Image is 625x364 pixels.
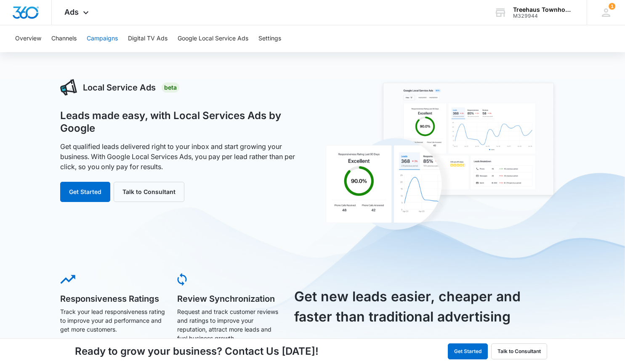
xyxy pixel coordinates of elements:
[258,25,281,52] button: Settings
[177,307,282,343] p: Request and track customer reviews and ratings to improve your reputation, attract more leads and...
[513,6,574,13] div: account name
[294,287,531,327] h3: Get new leads easier, cheaper and faster than traditional advertising
[609,3,615,10] span: 1
[60,307,165,334] p: Track your lead responsiveness rating to improve your ad performance and get more customers.
[15,25,41,52] button: Overview
[75,344,319,359] h4: Ready to grow your business? Contact Us [DATE]!
[609,3,615,10] div: notifications count
[60,182,110,202] button: Get Started
[162,82,179,93] div: Beta
[60,141,303,172] p: Get qualified leads delivered right to your inbox and start growing your business. With Google Lo...
[83,81,156,94] h3: Local Service Ads
[513,13,574,19] div: account id
[448,343,488,359] button: Get Started
[178,25,248,52] button: Google Local Service Ads
[128,25,168,52] button: Digital TV Ads
[87,25,118,52] button: Campaigns
[60,109,303,135] h1: Leads made easy, with Local Services Ads by Google
[491,343,547,359] button: Talk to Consultant
[177,295,282,303] h5: Review Synchronization
[64,8,79,16] span: Ads
[60,295,165,303] h5: Responsiveness Ratings
[51,25,77,52] button: Channels
[114,182,184,202] button: Talk to Consultant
